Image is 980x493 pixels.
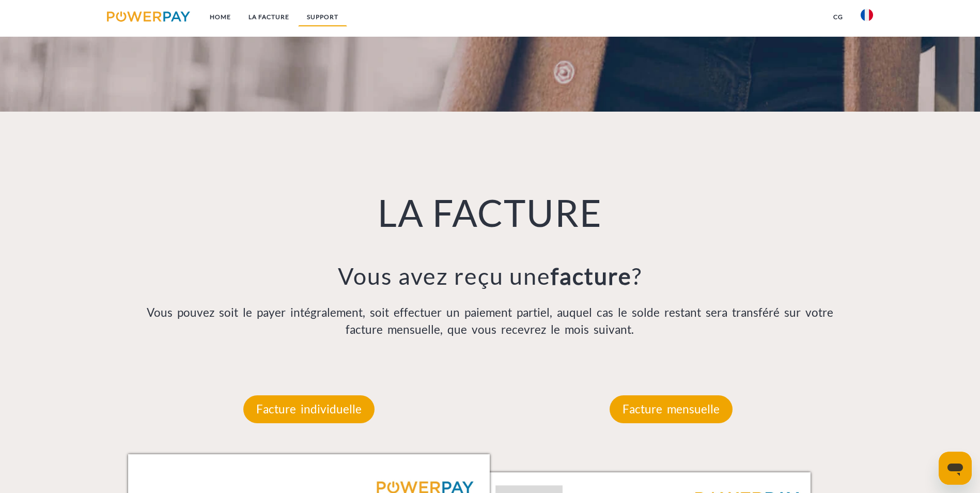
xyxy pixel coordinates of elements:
p: Facture individuelle [243,395,375,423]
a: Home [201,8,240,26]
a: CG [825,8,852,26]
a: Support [298,8,347,26]
h1: LA FACTURE [128,189,852,236]
h3: Vous avez reçu une ? [128,261,852,290]
p: Facture mensuelle [610,395,733,423]
b: facture [551,262,632,290]
a: LA FACTURE [240,8,298,26]
p: Vous pouvez soit le payer intégralement, soit effectuer un paiement partiel, auquel cas le solde ... [128,304,852,339]
img: fr [861,9,873,21]
iframe: Bouton de lancement de la fenêtre de messagerie [939,452,972,485]
img: logo-powerpay.svg [107,11,190,22]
